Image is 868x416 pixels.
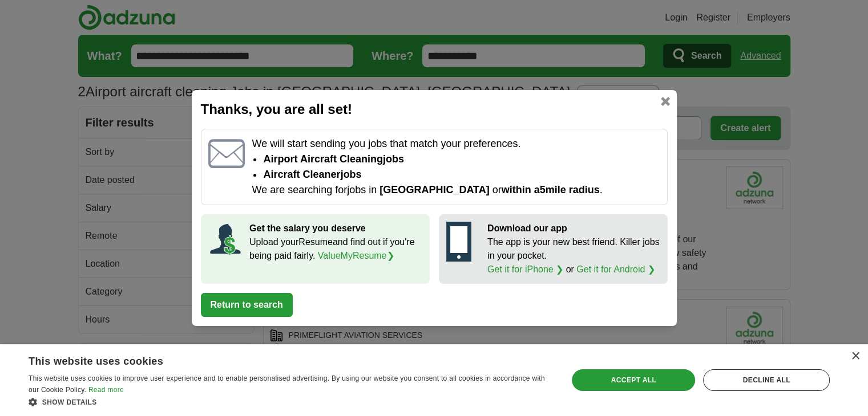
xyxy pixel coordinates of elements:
div: Show details [29,396,552,407]
div: Accept all [572,369,695,391]
li: Airport aircraft cleaning jobs [263,152,660,167]
p: We are searching for jobs in or . [252,182,660,198]
div: Close [851,352,859,361]
div: This website uses cookies [29,351,523,368]
button: Return to search [201,293,293,317]
a: Get it for Android ❯ [576,264,655,274]
p: Upload your Resume and find out if you're being paid fairly. [249,235,422,263]
p: The app is your new best friend. Killer jobs in your pocket. or [487,235,660,276]
span: This website uses cookies to improve user experience and to enable personalised advertising. By u... [29,374,545,394]
a: Get it for iPhone ❯ [487,264,563,274]
a: Read more, opens a new window [88,386,124,394]
p: We will start sending you jobs that match your preferences. [252,136,660,152]
span: within a 5 mile radius [502,184,600,195]
h2: Thanks, you are all set! [201,99,668,120]
li: aircraft cleaner jobs [263,167,660,182]
span: Show details [42,398,97,406]
div: Decline all [703,369,830,391]
span: [GEOGRAPHIC_DATA] [380,184,489,195]
p: Get the salary you deserve [249,222,422,235]
a: ValueMyResume❯ [318,251,394,260]
p: Download our app [487,222,660,235]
